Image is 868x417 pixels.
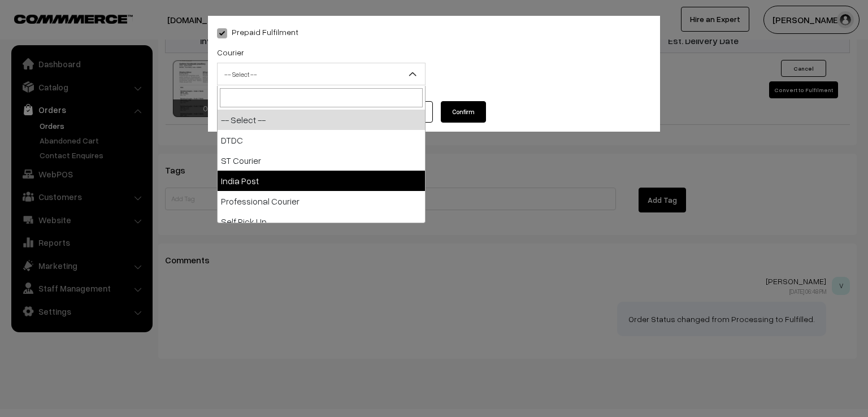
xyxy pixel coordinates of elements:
[218,110,425,130] li: -- Select --
[218,191,425,211] li: Professional Courier
[218,64,425,84] span: -- Select --
[441,101,486,123] button: Confirm
[217,46,244,58] label: Courier
[217,26,298,38] label: Prepaid Fulfilment
[218,130,425,150] li: DTDC
[217,63,426,85] span: -- Select --
[218,171,425,191] li: India Post
[218,211,425,232] li: Self Pick Up
[218,150,425,171] li: ST Courier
